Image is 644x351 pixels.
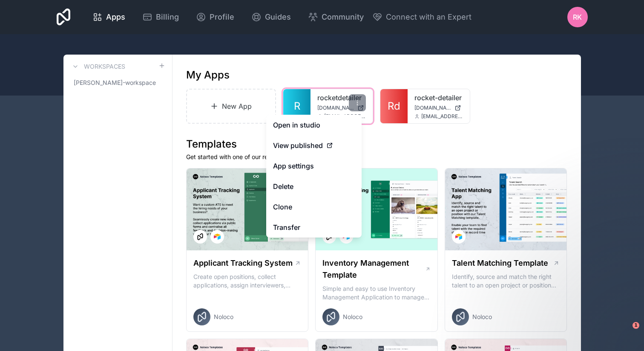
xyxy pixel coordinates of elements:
h1: My Apps [186,68,230,82]
a: [DOMAIN_NAME] [317,104,366,111]
h3: Workspaces [84,62,125,71]
p: Identify, source and match the right talent to an open project or position with our Talent Matchi... [452,273,560,290]
a: Clone [266,197,362,217]
button: Delete [266,176,362,197]
span: Noloco [472,313,492,321]
h1: Inventory Management Template [322,257,425,281]
span: [PERSON_NAME]-workspace [74,78,156,87]
a: [DOMAIN_NAME] [414,104,463,111]
p: Get started with one of our ready-made templates [186,153,567,161]
span: [DOMAIN_NAME] [317,104,354,111]
span: Connect with an Expert [386,11,471,23]
img: Airtable Logo [214,233,221,240]
a: Profile [189,8,241,26]
a: Open in studio [266,115,362,135]
p: Simple and easy to use Inventory Management Application to manage your stock, orders and Manufact... [322,284,431,302]
span: Noloco [214,313,233,321]
span: [DOMAIN_NAME] [414,104,451,111]
span: Rd [388,99,400,113]
span: Guides [265,11,291,23]
a: View published [266,135,362,156]
span: R [294,99,300,113]
span: View published [273,140,323,151]
a: Transfer [266,217,362,238]
a: rocketdetailer [317,93,366,103]
a: App settings [266,156,362,176]
iframe: Intercom live chat [615,322,635,342]
a: Guides [244,8,298,26]
h1: Templates [186,137,567,151]
span: [EMAIL_ADDRESS][DOMAIN_NAME] [324,113,366,120]
p: Create open positions, collect applications, assign interviewers, centralise candidate feedback a... [193,273,302,290]
span: Noloco [343,313,362,321]
a: Rd [380,89,408,123]
span: Community [322,11,364,23]
img: Airtable Logo [455,233,462,240]
a: Billing [135,8,186,26]
span: RK [573,12,582,22]
a: Workspaces [70,61,125,72]
a: [PERSON_NAME]-workspace [70,75,165,90]
span: Profile [210,11,234,23]
h1: Talent Matching Template [452,257,548,269]
a: R [283,89,310,123]
a: Apps [86,8,132,26]
h1: Applicant Tracking System [193,257,293,269]
button: Connect with an Expert [372,11,471,23]
span: [EMAIL_ADDRESS][DOMAIN_NAME] [421,113,463,120]
span: 1 [632,322,639,329]
span: Apps [106,11,125,23]
a: New App [186,89,276,124]
a: Community [301,8,371,26]
span: Billing [156,11,179,23]
a: rocket-detailer [414,93,463,103]
iframe: Intercom notifications message [474,268,644,328]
